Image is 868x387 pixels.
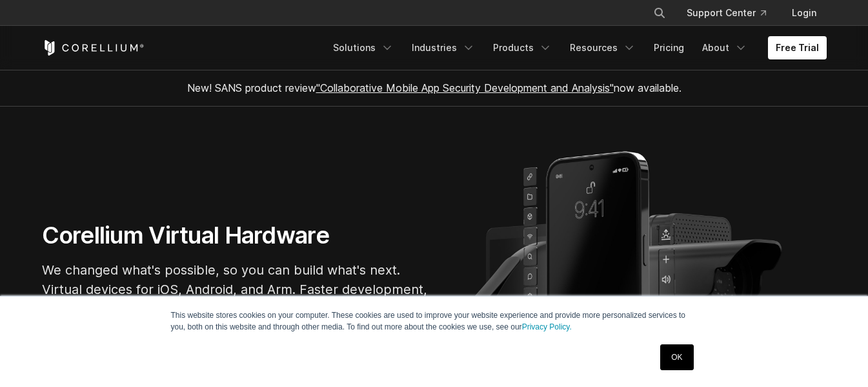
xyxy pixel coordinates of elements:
[316,81,614,94] a: "Collaborative Mobile App Security Development and Analysis"
[562,36,643,59] a: Resources
[782,1,827,25] a: Login
[325,36,401,59] a: Solutions
[404,36,483,59] a: Industries
[676,1,776,25] a: Support Center
[42,221,429,250] h1: Corellium Virtual Hardware
[171,309,698,333] p: This website stores cookies on your computer. These cookies are used to improve your website expe...
[485,36,560,59] a: Products
[694,36,755,59] a: About
[325,36,827,59] div: Navigation Menu
[646,36,692,59] a: Pricing
[648,1,671,25] button: Search
[660,344,693,370] a: OK
[42,40,145,56] a: Corellium Home
[42,260,429,319] p: We changed what's possible, so you can build what's next. Virtual devices for iOS, Android, and A...
[768,36,827,59] a: Free Trial
[638,1,827,25] div: Navigation Menu
[187,81,681,94] span: New! SANS product review now available.
[522,322,572,331] a: Privacy Policy.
